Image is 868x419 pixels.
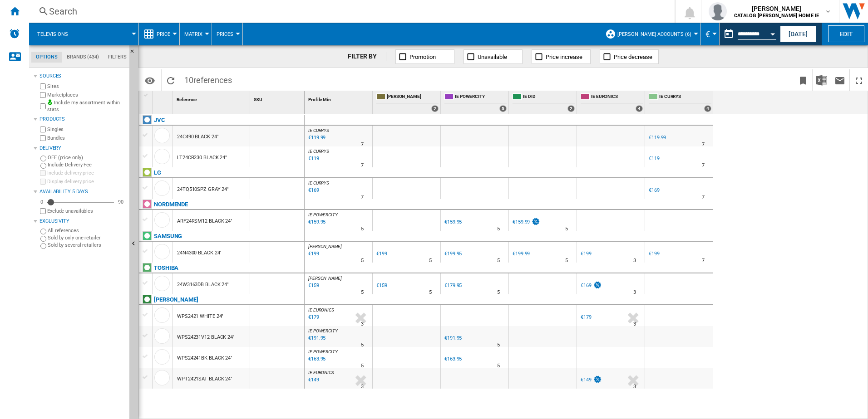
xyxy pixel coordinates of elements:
[39,145,126,152] div: Delivery
[361,382,364,391] div: Delivery Time : 3 days
[307,355,325,364] div: Last updated : Thursday, 28 November 2024 23:00
[702,140,705,149] div: Delivery Time : 7 days
[455,93,507,101] span: IE POWERCITY
[48,234,126,241] label: Sold by only one retailer
[593,375,602,383] img: promotionV3.png
[647,91,713,114] div: IE CURRYS 4 offers sold by IE CURRYS
[579,249,592,258] div: €199
[633,288,636,297] div: Delivery Time : 3 days
[40,92,46,98] input: Marketplaces
[62,52,104,63] md-tab-item: Brands (434)
[497,224,500,234] div: Delivery Time : 5 days
[361,256,364,265] div: Delivery Time : 5 days
[375,281,387,290] div: €159
[38,199,45,205] div: 0
[177,243,222,263] div: 24N4300 BLACK 24"
[47,178,126,185] label: Display delivery price
[617,31,691,37] span: [PERSON_NAME] Accounts (6)
[591,93,643,101] span: IE EURONICS
[429,288,432,297] div: Delivery Time : 5 days
[579,313,592,322] div: €179
[154,294,198,305] div: Click to filter on that brand
[177,274,229,295] div: 24W3163DB BLACK 24"
[307,249,319,258] div: Last updated : Thursday, 28 November 2024 23:00
[497,256,500,265] div: Delivery Time : 5 days
[649,156,660,161] div: €119
[734,4,819,13] span: [PERSON_NAME]
[831,69,849,91] button: Send this report by email
[47,198,114,207] md-slider: Availability
[443,281,462,290] div: €179.95
[348,52,386,61] div: FILTER BY
[647,154,660,163] div: €119
[513,251,530,257] div: €199.99
[39,73,126,80] div: Sources
[39,116,126,123] div: Products
[40,156,46,161] input: OFF (price only)
[48,161,126,168] label: Include Delivery Fee
[49,5,651,18] div: Search
[567,105,575,112] div: 2 offers sold by IE DID
[523,93,575,101] span: IE DID
[308,180,329,185] span: IE CURRYS
[47,99,53,105] img: mysite-bg-18x18.png
[511,218,540,227] div: €159.99
[633,320,636,329] div: Delivery Time : 3 days
[308,349,338,354] span: IE POWERCITY
[40,127,46,132] input: Singles
[617,23,696,45] button: [PERSON_NAME] Accounts (6)
[579,281,602,290] div: €169
[720,25,738,43] button: md-calendar
[306,91,372,105] div: Profile Min Sort None
[581,283,592,288] div: €169
[307,133,325,142] div: Last updated : Thursday, 28 November 2024 23:00
[497,341,500,350] div: Delivery Time : 5 days
[47,170,126,176] label: Include delivery price
[177,179,229,200] div: 24TQ510SPZ GRAY 24"
[497,288,500,297] div: Delivery Time : 5 days
[306,91,372,105] div: Sort None
[308,328,338,333] span: IE POWERCITY
[464,49,523,64] button: Unavailable
[444,283,462,288] div: €179.95
[40,243,46,249] input: Sold by several retailers
[104,52,131,63] md-tab-item: Filters
[649,251,660,257] div: €199
[40,229,46,234] input: All references
[376,283,387,288] div: €159
[565,224,568,234] div: Delivery Time : 5 days
[581,251,592,257] div: €199
[649,135,666,141] div: €119.99
[444,251,462,257] div: €199.95
[162,69,180,91] button: Reload
[308,97,331,102] span: Profile Min
[375,91,440,114] div: [PERSON_NAME] 2 offers sold by IE HARVEY NORMAN
[361,288,364,297] div: Delivery Time : 5 days
[600,49,659,64] button: Price decrease
[409,54,436,60] span: Promotion
[177,306,223,327] div: WPS2421 WHITE 24"
[720,23,778,45] div: This report is based on a date in the past.
[478,54,507,60] span: Unavailable
[361,193,364,202] div: Delivery Time : 7 days
[593,281,602,289] img: promotionV3.png
[307,154,319,163] div: Last updated : Thursday, 28 November 2024 23:00
[532,49,591,64] button: Price increase
[361,161,364,170] div: Delivery Time : 7 days
[37,23,77,45] button: Televisions
[361,320,364,329] div: Delivery Time : 3 days
[443,249,462,258] div: €199.95
[129,45,140,62] button: Hide
[48,154,126,161] label: OFF (price only)
[511,249,530,258] div: €199.99
[48,227,126,234] label: All references
[37,31,68,37] span: Televisions
[143,23,175,45] div: Price
[565,256,568,265] div: Delivery Time : 5 days
[375,249,387,258] div: €199
[47,208,126,214] label: Exclude unavailables
[443,334,462,343] div: €191.95
[702,161,705,170] div: Delivery Time : 7 days
[764,24,781,41] button: Open calendar
[31,52,62,63] md-tab-item: Options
